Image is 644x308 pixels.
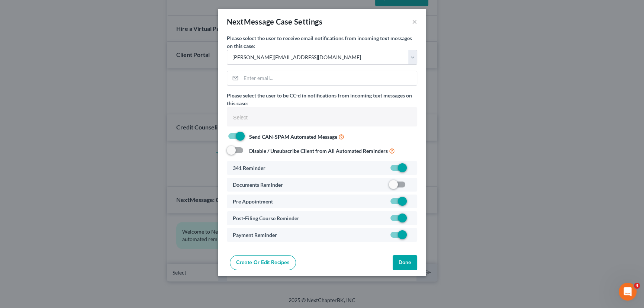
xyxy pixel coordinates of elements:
[393,255,417,270] button: Done
[249,148,388,154] strong: Disable / Unsubscribe Client from All Automated Reminders
[241,71,417,85] input: Enter email...
[233,164,265,172] label: 341 Reminder
[412,17,417,26] button: ×
[227,34,417,50] label: Please select the user to receive email notifications from incoming text messages on this case:
[619,283,637,301] iframe: Intercom live chat
[249,134,337,140] strong: Send CAN-SPAM Automated Message
[233,214,299,222] label: Post-Filing Course Reminder
[233,231,277,239] label: Payment Reminder
[227,16,322,27] div: NextMessage Case Settings
[233,198,273,205] label: Pre Appointment
[634,283,640,289] span: 4
[230,255,296,270] a: Create or Edit Recipes
[233,181,283,189] label: Documents Reminder
[227,92,417,107] label: Please select the user to be CC-d in notifications from incoming text messages on this case:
